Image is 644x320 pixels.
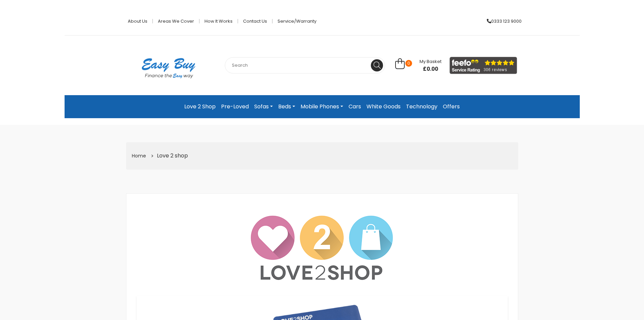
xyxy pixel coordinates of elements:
span: 0 [405,60,412,67]
a: 0333 123 9000 [482,19,522,23]
span: £0.00 [420,66,442,72]
a: Love 2 Shop [182,101,218,113]
span: My Basket [420,58,442,65]
a: 0 My Basket £0.00 [395,62,442,70]
a: Home [132,152,146,159]
a: Sofas [252,101,276,113]
a: Areas we cover [153,19,199,23]
a: Technology [403,101,440,113]
a: White Goods [364,101,403,113]
img: Easy Buy [135,49,202,87]
a: Offers [440,101,462,113]
a: Service/Warranty [272,19,316,23]
a: About Us [123,19,153,23]
img: Love2shop Logo [249,214,395,282]
input: Search [225,57,385,73]
a: Mobile Phones [298,101,346,113]
img: feefo_logo [450,57,517,74]
a: Beds [276,101,298,113]
a: Pre-Loved [218,101,252,113]
a: Cars [346,101,364,113]
li: Love 2 shop [148,151,189,161]
a: Contact Us [238,19,272,23]
a: How it works [199,19,238,23]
